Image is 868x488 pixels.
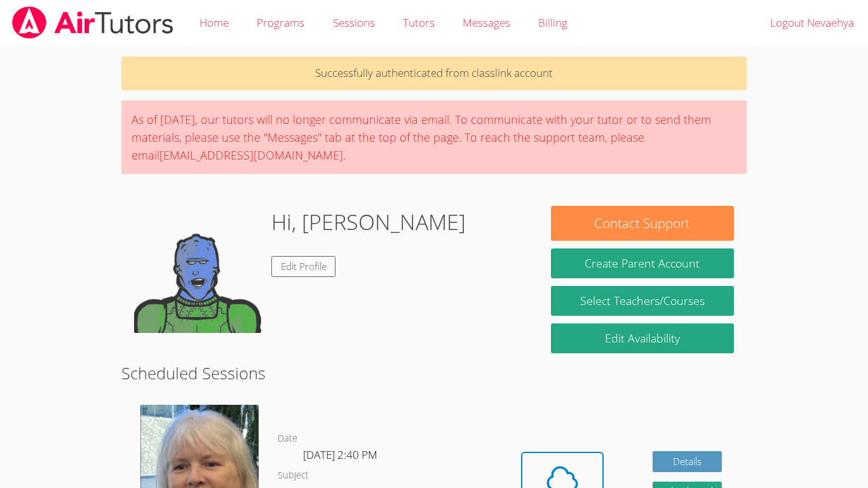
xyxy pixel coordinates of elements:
button: Contact Support [551,206,734,241]
div: As of [DATE], our tutors will no longer communicate via email. To communicate with your tutor or ... [121,100,747,174]
a: Select Teachers/Courses [551,286,734,316]
a: Edit Availability [551,323,734,353]
a: Edit Profile [271,256,336,277]
span: [DATE] 2:40 PM [303,447,377,462]
a: Details [653,451,722,472]
h2: Scheduled Sessions [121,361,747,385]
img: default.png [134,206,261,333]
span: Messages [463,15,510,30]
h1: Hi, [PERSON_NAME] [271,206,466,238]
dt: Date [278,431,297,447]
p: Successfully authenticated from classlink account [121,57,747,90]
img: airtutors_banner-c4298cdbf04f3fff15de1276eac7730deb9818008684d7c2e4769d2f7ddbe033.png [11,6,175,39]
dt: Subject [278,468,309,484]
button: Create Parent Account [551,248,734,278]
